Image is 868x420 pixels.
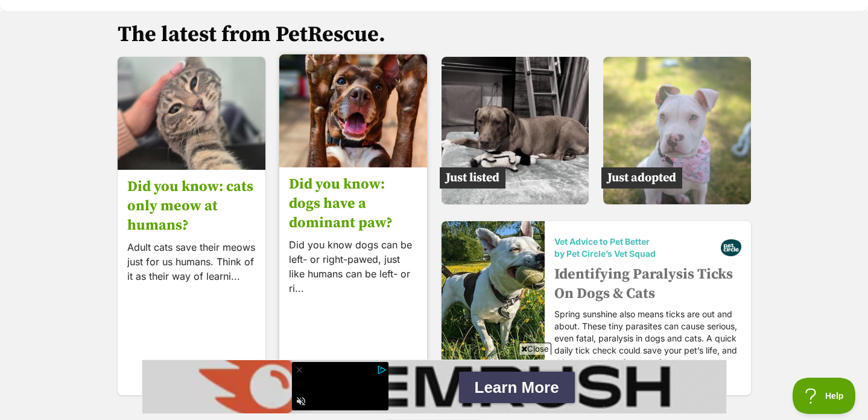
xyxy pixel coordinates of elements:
a: Just listed [442,195,589,207]
p: Adult cats save their meows just for us humans. Think of it as their way of learni... [127,240,256,283]
img: Large Female Rhodesian Ridgeback x Mixed breed Mix Dog [442,57,589,205]
h3: Did you know: cats only meow at humans? [127,177,256,235]
h2: The latest from PetRescue. [118,23,751,47]
a: Did you know: cats only meow at humans? Did you know: cats only meow at humans? Adult cats save t... [118,57,265,395]
img: Did you know: dogs have a dominant paw? [279,37,427,185]
span: Vet Advice to Pet Better by Pet Circle’s Vet Squad [554,236,721,260]
span: Close [519,343,551,355]
a: Vet Advice to Pet Better by Pet Circle’s Vet Squad Identifying Paralysis Ticks On Dogs & Cats Spr... [442,221,751,395]
iframe: Help Scout Beacon - Open [793,378,856,414]
img: Did you know: cats only meow at humans? [118,39,265,187]
p: Did you know dogs can be left- or right-pawed, just like humans can be left- or ri... [289,237,417,296]
p: Spring sunshine also means ticks are out and about. These tiny parasites can cause serious, even ... [554,308,741,381]
img: Medium Male Mixed Mix Dog [603,57,751,205]
h3: Did you know: dogs have a dominant paw? [289,175,417,233]
h3: Identifying Paralysis Ticks On Dogs & Cats [554,265,741,303]
a: Did you know: dogs have a dominant paw? Did you know: dogs have a dominant paw? Did you know dogs... [279,54,427,393]
iframe: Advertisement [142,360,727,414]
span: Just adopted [601,167,682,189]
span: Just listed [440,167,505,189]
